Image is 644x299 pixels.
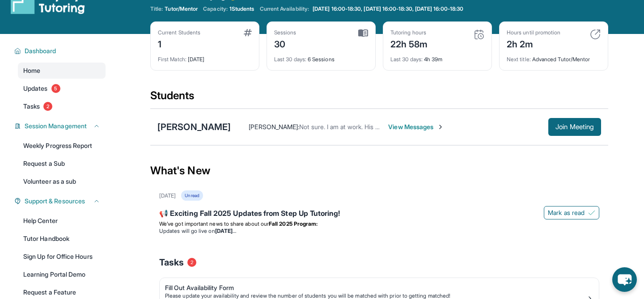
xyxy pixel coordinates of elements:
span: [PERSON_NAME] : [249,123,299,131]
li: Updates will go live on [159,227,599,235]
span: 1 Students [229,5,254,13]
button: Join Meeting [548,118,601,136]
span: Join Meeting [555,124,594,130]
a: Sign Up for Office Hours [18,248,106,265]
span: Capacity: [203,5,228,13]
a: Help Center [18,213,106,229]
span: Not sure. I am at work. His dad is helping him trouble shoot. [299,123,467,131]
div: What's New [150,151,608,190]
span: Current Availability: [260,5,309,13]
span: Home [23,66,40,75]
strong: Fall 2025 Program: [269,220,318,227]
span: First Match : [158,56,186,63]
button: Dashboard [21,46,100,55]
span: Tasks [159,256,184,269]
span: Last 30 days : [274,56,306,63]
a: Learning Portal Demo [18,266,106,282]
img: card [358,29,368,37]
span: [DATE] 16:00-18:30, [DATE] 16:00-18:30, [DATE] 16:00-18:30 [313,5,463,13]
span: Last 30 days : [390,56,423,63]
div: Students [150,88,608,108]
span: We’ve got important news to share about our [159,220,269,227]
div: Fill Out Availability Form [165,283,586,292]
div: 4h 39m [390,51,484,63]
span: Dashboard [25,46,56,55]
span: 2 [187,258,196,267]
a: Home [18,63,106,79]
div: 📢 Exciting Fall 2025 Updates from Step Up Tutoring! [159,208,599,220]
span: Title: [150,5,163,13]
div: [PERSON_NAME] [157,121,231,133]
div: Tutoring hours [390,29,428,36]
div: Sessions [274,29,297,36]
div: [DATE] [158,51,252,63]
img: card [590,29,601,40]
div: Unread [181,190,203,201]
span: Mark as read [548,208,585,217]
img: card [474,29,484,40]
div: Advanced Tutor/Mentor [507,51,601,63]
button: Support & Resources [21,197,100,206]
span: Tutor/Mentor [165,5,198,13]
div: 22h 58m [390,36,428,51]
div: 6 Sessions [274,51,368,63]
img: card [244,29,252,36]
span: 5 [51,84,60,93]
div: 30 [274,36,297,51]
div: Hours until promotion [507,29,560,36]
a: [DATE] 16:00-18:30, [DATE] 16:00-18:30, [DATE] 16:00-18:30 [311,5,465,13]
button: Session Management [21,122,100,131]
span: Updates [23,84,48,93]
a: Weekly Progress Report [18,138,106,154]
div: 2h 2m [507,36,560,51]
img: Chevron-Right [437,123,444,131]
a: Volunteer as a sub [18,173,106,190]
span: Next title : [507,56,531,63]
span: Tasks [23,102,40,111]
strong: [DATE] [215,227,236,234]
a: Tutor Handbook [18,231,106,247]
div: Current Students [158,29,200,36]
span: View Messages [388,122,444,131]
a: Updates5 [18,80,106,97]
span: Session Management [25,122,87,131]
div: [DATE] [159,192,176,199]
span: Support & Resources [25,197,85,206]
button: Mark as read [544,206,599,219]
button: chat-button [612,267,637,292]
span: 2 [43,102,52,111]
a: Request a Sub [18,156,106,172]
img: Mark as read [588,209,595,216]
a: Tasks2 [18,98,106,114]
div: 1 [158,36,200,51]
